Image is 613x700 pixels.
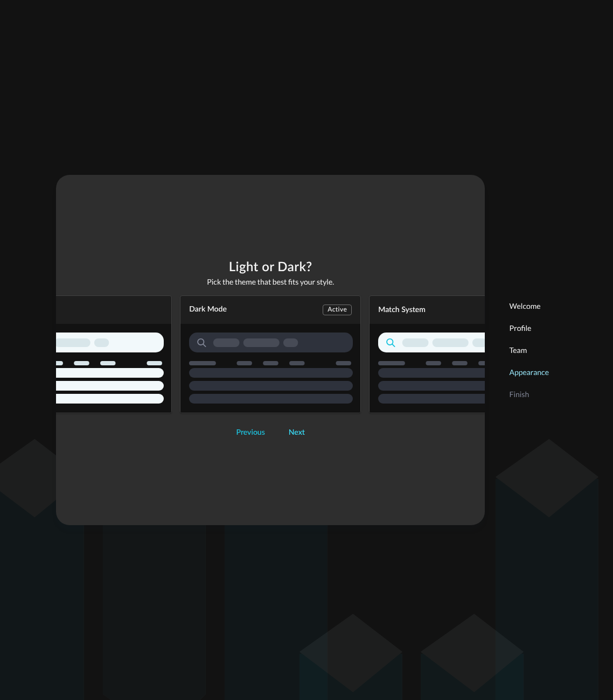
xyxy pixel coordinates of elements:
[509,300,549,312] p: Welcome
[509,322,549,334] p: Profile
[509,344,549,356] p: Team
[289,426,305,440] div: Next
[236,426,265,440] div: Previous
[509,388,549,400] p: Finish
[509,366,549,378] p: Appearance
[370,296,549,414] button: Match System
[378,305,426,315] span: Match System
[282,424,311,441] button: Next
[230,424,271,441] button: Previous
